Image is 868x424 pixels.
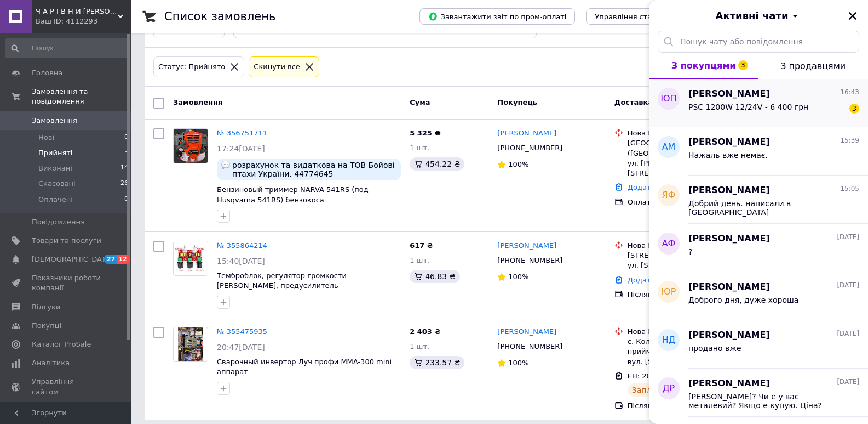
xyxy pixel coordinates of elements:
[232,161,396,178] span: розрахунок та видаткова на ТОВ Бойові птахи України. 44774645
[124,195,128,205] span: 0
[837,233,859,242] span: [DATE]
[217,185,369,204] a: Бензиновый триммер NARVA 541RS (под Husqvarna 541RS) бензокоса
[120,163,128,173] span: 14
[628,383,689,397] div: Заплановано
[688,281,770,293] span: [PERSON_NAME]
[495,141,565,155] div: [PHONE_NUMBER]
[628,276,668,284] a: Додати ЕН
[410,241,433,250] span: 617 ₴
[497,241,556,251] a: [PERSON_NAME]
[173,98,222,106] span: Замовлення
[36,16,131,26] div: Ваш ID: 4112293
[124,133,128,143] span: 0
[38,148,72,158] span: Прийняті
[221,161,230,169] img: :speech_balloon:
[688,392,844,410] span: [PERSON_NAME]? Чи е у вас металевий? Якщо е купую. Ціна? Оплачу при отриманні, Розетка буде Ок.
[628,327,746,337] div: Нова Пошта
[174,241,208,275] img: Фото товару
[688,136,770,149] span: [PERSON_NAME]
[649,127,868,176] button: АМ[PERSON_NAME]15:39Нажаль вже немає.
[662,238,676,250] span: АФ
[660,93,676,105] span: ЮП
[217,144,265,153] span: 17:24[DATE]
[410,356,464,369] div: 233.57 ₴
[32,68,62,78] span: Головна
[840,88,859,97] span: 16:43
[662,189,676,202] span: ЯФ
[849,104,859,114] span: 3
[410,270,459,283] div: 46.83 ₴
[649,176,868,224] button: ЯФ[PERSON_NAME]15:05Добрий день. написали в [GEOGRAPHIC_DATA]
[595,13,679,21] span: Управління статусами
[837,281,859,290] span: [DATE]
[120,179,128,189] span: 26
[410,342,429,350] span: 1 шт.
[662,334,676,347] span: НД
[840,184,859,194] span: 15:05
[217,272,347,290] a: Темброблок, регулятор громкости [PERSON_NAME], предусилитель
[32,340,91,349] span: Каталог ProSale
[628,337,746,367] div: с. Колоденці, Пункт приймання-видачі (до 30 кг): вул. [STREET_ADDRESS]
[688,329,770,342] span: [PERSON_NAME]
[628,401,746,411] div: Післяплата
[671,60,736,71] span: З покупцями
[217,327,267,336] a: № 355475935
[508,359,528,367] span: 100%
[628,251,746,270] div: [STREET_ADDRESS] (до 10 кг): ул. [STREET_ADDRESS] 9
[846,9,859,22] button: Закрити
[217,257,265,265] span: 15:40[DATE]
[688,184,770,197] span: [PERSON_NAME]
[688,88,770,100] span: [PERSON_NAME]
[32,255,113,264] span: [DEMOGRAPHIC_DATA]
[688,233,770,245] span: [PERSON_NAME]
[38,133,54,143] span: Нові
[840,136,859,145] span: 15:39
[688,103,808,111] span: PSC 1200W 12/24V - 6 400 грн
[628,138,746,178] div: [GEOGRAPHIC_DATA] ([GEOGRAPHIC_DATA].), №382: ул. [PERSON_NAME][STREET_ADDRESS]
[217,129,267,137] a: № 356751711
[649,320,868,369] button: НД[PERSON_NAME][DATE]продано вже
[508,160,528,168] span: 100%
[662,286,676,298] span: ЮР
[38,163,72,173] span: Виконані
[217,241,267,250] a: № 355864214
[410,144,429,152] span: 1 шт.
[156,61,227,73] div: Статус: Прийнято
[688,296,798,304] span: Доброго дня, дуже хороша
[32,273,101,293] span: Показники роботи компанії
[38,179,76,189] span: Скасовані
[680,9,837,23] button: Активні чати
[497,98,537,106] span: Покупець
[173,327,208,362] a: Фото товару
[586,8,687,25] button: Управління статусами
[628,128,746,138] div: Нова Пошта
[32,377,101,397] span: Управління сайтом
[688,344,741,353] span: продано вже
[688,199,844,217] span: Добрий день. написали в [GEOGRAPHIC_DATA]
[178,327,204,361] img: Фото товару
[217,358,392,376] a: Сварочный инвертор Луч профи MMA-300 mini аппарат
[32,87,131,106] span: Замовлення та повідомлення
[410,256,429,264] span: 1 шт.
[663,382,675,395] span: ДР
[38,195,73,205] span: Оплачені
[164,10,275,23] h1: Список замовлень
[628,290,746,299] div: Післяплата
[614,98,695,106] span: Доставка та оплата
[32,321,61,331] span: Покупці
[410,129,440,137] span: 5 325 ₴
[497,327,556,337] a: [PERSON_NAME]
[495,340,565,354] div: [PHONE_NUMBER]
[649,272,868,320] button: ЮР[PERSON_NAME][DATE]Доброго дня, дуже хороша
[688,377,770,390] span: [PERSON_NAME]
[715,9,788,23] span: Активні чати
[117,255,129,264] span: 12
[32,217,85,227] span: Повідомлення
[688,247,692,256] span: ?
[649,79,868,127] button: ЮП[PERSON_NAME]16:43PSC 1200W 12/24V - 6 400 грн3
[837,329,859,338] span: [DATE]
[649,369,868,417] button: ДР[PERSON_NAME][DATE][PERSON_NAME]? Чи е у вас металевий? Якщо е купую. Ціна? Оплачу при отриманн...
[104,255,117,264] span: 27
[628,183,668,191] a: Додати ЕН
